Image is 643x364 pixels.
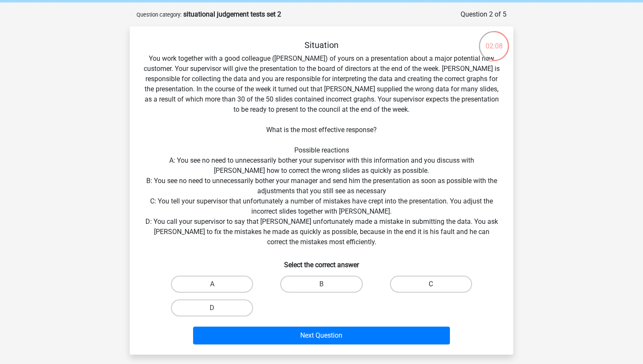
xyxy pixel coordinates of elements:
[478,30,510,51] div: 02:08
[137,11,182,18] small: Question category:
[171,299,253,316] label: D
[133,40,510,348] div: You work together with a good colleague ([PERSON_NAME]) of yours on a presentation about a major ...
[183,10,281,18] strong: situational judgement tests set 2
[193,327,450,344] button: Next Question
[143,254,500,269] h6: Select the correct answer
[171,276,253,293] label: A
[280,276,362,293] label: B
[461,9,506,20] div: Question 2 of 5
[143,40,500,50] h5: Situation
[390,276,472,293] label: C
